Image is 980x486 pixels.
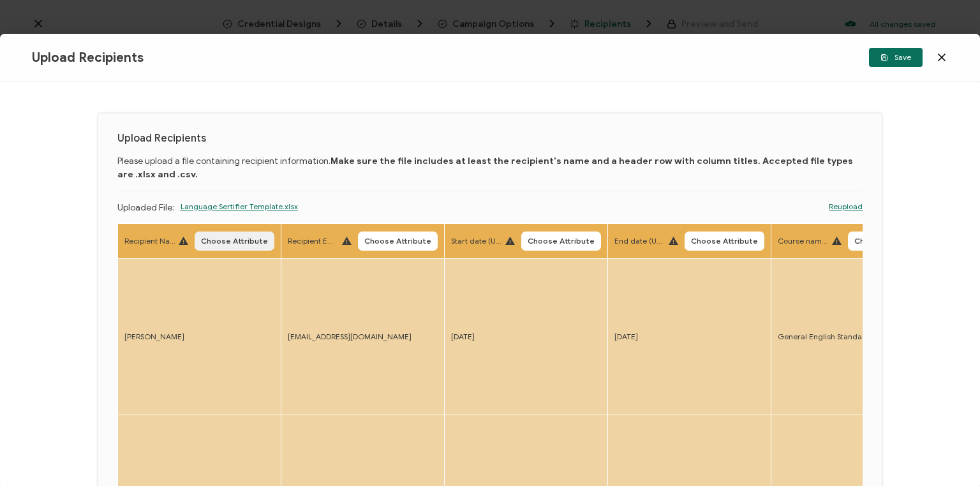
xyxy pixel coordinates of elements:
[117,201,174,217] p: Uploaded File:
[691,237,758,245] span: Choose Attribute
[117,154,863,181] p: Please upload a file containing recipient information.
[195,232,274,251] button: Choose Attribute
[880,54,911,61] span: Save
[181,201,298,233] span: Language Sertifier Template.xlsx
[117,133,863,145] h1: Upload Recipients
[521,232,601,251] button: Choose Attribute
[117,259,281,415] td: [PERSON_NAME]
[685,232,764,251] button: Choose Attribute
[869,48,923,67] button: Save
[771,259,934,415] td: General English Standard
[201,237,268,245] span: Choose Attribute
[778,235,829,247] span: Course name (UPLOAD)
[848,232,928,251] button: Choose Attribute
[281,259,444,415] td: [EMAIL_ADDRESS][DOMAIN_NAME]
[288,235,339,247] span: Recipient Email (UPLOAD)
[124,235,175,247] span: Recipient Name (UPLOAD)
[829,201,863,212] a: Reupload
[607,259,771,415] td: [DATE]
[451,235,502,247] span: Start date (UPLOAD)
[916,425,980,486] iframe: Chat Widget
[358,232,438,251] button: Choose Attribute
[364,237,431,245] span: Choose Attribute
[32,50,144,66] span: Upload Recipients
[117,156,853,180] b: Make sure the file includes at least the recipient's name and a header row with column titles. Ac...
[444,259,607,415] td: [DATE]
[614,235,665,247] span: End date (UPLOAD)
[528,237,595,245] span: Choose Attribute
[854,237,921,245] span: Choose Attribute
